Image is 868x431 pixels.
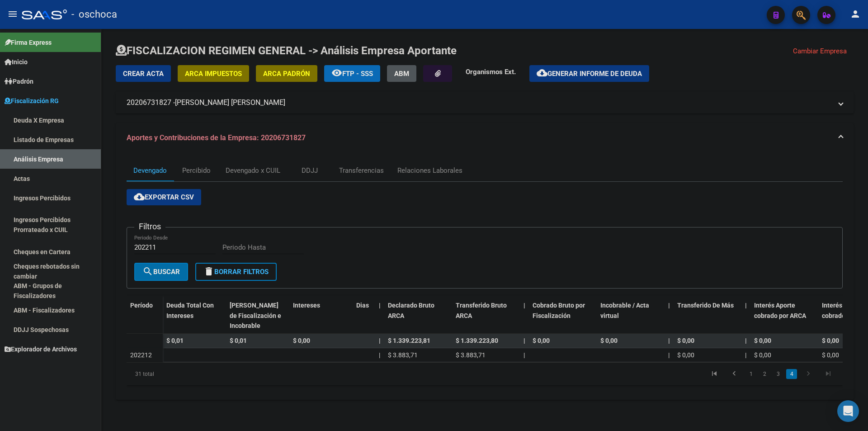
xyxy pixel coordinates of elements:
div: Open Intercom Messenger [837,400,859,422]
span: Crear Acta [123,70,164,78]
a: go to previous page [726,369,743,379]
span: Fiscalización RG [5,96,59,106]
span: | [668,302,670,309]
mat-icon: menu [7,9,18,19]
span: $ 3.883,71 [388,351,418,359]
mat-icon: search [142,266,153,277]
span: 202212 [130,351,152,359]
mat-icon: cloud_download [134,191,145,202]
span: Firma Express [5,38,52,47]
span: $ 0,00 [754,351,771,359]
datatable-header-cell: Deuda Bruta Neto de Fiscalización e Incobrable [226,296,289,336]
span: Transferido Bruto ARCA [456,302,507,319]
datatable-header-cell: Transferido De Más [674,296,741,336]
span: $ 1.339.223,80 [456,337,498,344]
span: - oschoca [71,5,117,24]
datatable-header-cell: Dias [353,296,375,336]
span: Transferido De Más [677,302,734,309]
datatable-header-cell: Período [127,296,163,334]
span: ABM [394,70,409,78]
mat-expansion-panel-header: Aportes y Contribuciones de la Empresa: 20206731827 [116,123,854,152]
a: go to first page [706,369,723,379]
datatable-header-cell: Interés Aporte cobrado por ARCA [750,296,818,336]
span: | [745,351,746,359]
a: go to last page [820,369,837,379]
datatable-header-cell: | [665,296,674,336]
span: $ 3.883,71 [456,351,486,359]
span: $ 0,00 [677,337,694,344]
span: $ 0,01 [166,337,184,344]
span: | [668,351,670,359]
h3: Filtros [134,220,165,233]
button: Crear Acta [116,65,171,82]
span: | [379,337,381,344]
span: Aportes y Contribuciones de la Empresa: 20206731827 [127,133,306,142]
span: Período [130,302,153,309]
a: 3 [773,369,783,379]
a: go to next page [800,369,817,379]
span: Dias [356,302,369,309]
button: Generar informe de deuda [529,65,649,82]
span: Padrón [5,76,33,86]
span: ARCA Impuestos [185,70,242,78]
datatable-header-cell: Cobrado Bruto por Fiscalización [529,296,597,336]
span: Declarado Bruto ARCA [388,302,434,319]
button: Cambiar Empresa [786,43,854,59]
mat-icon: delete [203,266,214,277]
span: | [524,351,525,359]
span: | [745,337,747,344]
div: DDJJ [302,166,318,175]
datatable-header-cell: | [520,296,529,336]
datatable-header-cell: Declarado Bruto ARCA [384,296,452,336]
span: | [379,302,381,309]
li: page 2 [758,366,771,382]
a: 2 [759,369,770,379]
span: Cambiar Empresa [793,47,847,55]
button: ARCA Impuestos [178,65,249,82]
span: | [524,337,525,344]
span: | [379,351,380,359]
span: $ 0,00 [677,351,694,359]
div: Relaciones Laborales [397,166,462,175]
span: FTP - SSS [342,70,373,78]
span: $ 1.339.223,81 [388,337,430,344]
div: Aportes y Contribuciones de la Empresa: 20206731827 [116,152,854,400]
mat-icon: remove_red_eye [331,67,342,78]
mat-expansion-panel-header: 20206731827 -[PERSON_NAME] [PERSON_NAME] [116,92,854,114]
div: Percibido [182,166,211,175]
datatable-header-cell: Incobrable / Acta virtual [597,296,665,336]
span: | [524,302,525,309]
div: Devengado [133,166,167,175]
strong: Organismos Ext. [466,68,516,76]
span: $ 0,00 [822,351,839,359]
span: Cobrado Bruto por Fiscalización [533,302,585,319]
button: ARCA Padrón [256,65,317,82]
a: 4 [786,369,797,379]
button: FTP - SSS [324,65,380,82]
h1: FISCALIZACION REGIMEN GENERAL -> Análisis Empresa Aportante [116,43,457,58]
span: $ 0,00 [533,337,550,344]
span: $ 0,00 [600,337,618,344]
div: 31 total [127,363,268,385]
li: page 1 [744,366,758,382]
li: page 4 [785,366,798,382]
mat-icon: cloud_download [537,67,547,78]
datatable-header-cell: Deuda Total Con Intereses [163,296,226,336]
span: | [668,337,670,344]
span: [PERSON_NAME] [PERSON_NAME] [175,98,285,108]
span: ARCA Padrón [263,70,310,78]
span: Interés Aporte cobrado por ARCA [754,302,806,319]
span: Intereses [293,302,320,309]
span: Explorador de Archivos [5,344,77,354]
span: Deuda Total Con Intereses [166,302,214,319]
span: Generar informe de deuda [547,70,642,78]
span: Exportar CSV [134,193,194,201]
mat-panel-title: 20206731827 - [127,98,832,108]
span: | [745,302,747,309]
span: $ 0,00 [293,337,310,344]
datatable-header-cell: Intereses [289,296,353,336]
button: Borrar Filtros [195,263,277,281]
button: Buscar [134,263,188,281]
span: $ 0,00 [822,337,839,344]
div: Devengado x CUIL [226,166,280,175]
